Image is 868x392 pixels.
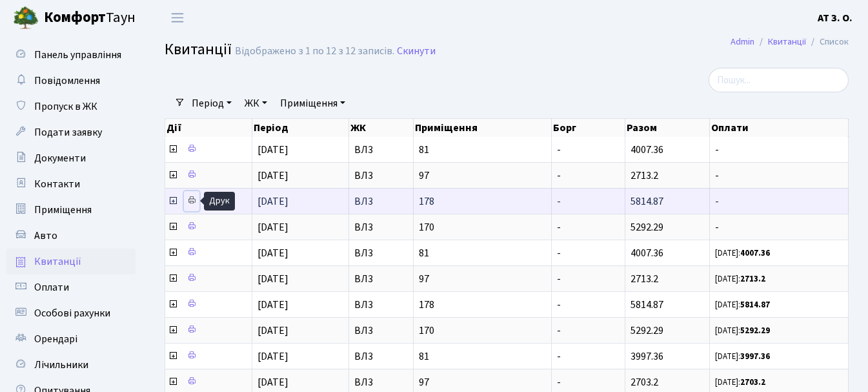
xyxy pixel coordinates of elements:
[257,246,288,260] span: [DATE]
[252,119,349,137] th: Період
[740,299,770,311] b: 5814.87
[818,11,853,25] b: АТ З. О.
[354,377,408,387] span: ВЛ3
[715,299,770,311] small: [DATE]:
[715,145,843,155] span: -
[631,375,658,389] span: 2703.2
[354,300,408,310] span: ВЛ3
[354,145,408,155] span: ВЛ3
[6,197,136,223] a: Приміщення
[631,349,663,364] span: 3997.36
[631,298,663,312] span: 5814.87
[715,351,770,362] small: [DATE]:
[740,377,765,388] b: 2703.2
[6,42,136,68] a: Панель управління
[419,196,546,207] span: 178
[715,247,770,259] small: [DATE]:
[6,145,136,171] a: Документи
[557,169,561,183] span: -
[419,145,546,155] span: 81
[414,119,552,137] th: Приміщення
[631,169,658,183] span: 2713.2
[34,125,102,139] span: Подати заявку
[257,143,288,157] span: [DATE]
[187,92,237,114] a: Період
[6,352,136,378] a: Лічильники
[731,35,754,48] a: Admin
[6,300,136,326] a: Особові рахунки
[740,351,770,362] b: 3997.36
[709,68,849,92] input: Пошук...
[419,248,546,258] span: 81
[6,249,136,274] a: Квитанції
[161,7,194,28] button: Переключити навігацію
[34,280,69,294] span: Оплати
[34,177,80,191] span: Контакти
[257,169,288,183] span: [DATE]
[239,92,272,114] a: ЖК
[631,272,658,286] span: 2713.2
[631,324,663,338] span: 5292.29
[419,377,546,387] span: 97
[6,119,136,145] a: Подати заявку
[715,377,765,388] small: [DATE]:
[34,99,97,114] span: Пропуск в ЖК
[631,143,663,157] span: 4007.36
[711,28,868,56] nav: breadcrumb
[257,194,288,209] span: [DATE]
[557,298,561,312] span: -
[354,222,408,232] span: ВЛ3
[818,10,853,26] a: АТ З. О.
[354,196,408,207] span: ВЛ3
[257,349,288,364] span: [DATE]
[349,119,414,137] th: ЖК
[557,349,561,364] span: -
[806,35,849,49] li: Список
[13,5,39,31] img: logo.png
[34,151,86,165] span: Документи
[6,274,136,300] a: Оплати
[740,247,770,259] b: 4007.36
[34,48,121,62] span: Панель управління
[34,332,77,346] span: Орендарі
[419,351,546,362] span: 81
[557,324,561,338] span: -
[354,170,408,181] span: ВЛ3
[6,171,136,197] a: Контакти
[257,298,288,312] span: [DATE]
[715,325,770,336] small: [DATE]:
[557,246,561,260] span: -
[6,223,136,249] a: Авто
[6,68,136,94] a: Повідомлення
[165,119,252,137] th: Дії
[34,358,88,372] span: Лічильники
[557,194,561,209] span: -
[715,273,765,285] small: [DATE]:
[275,92,350,114] a: Приміщення
[740,325,770,336] b: 5292.29
[34,306,110,320] span: Особові рахунки
[740,273,765,285] b: 2713.2
[557,375,561,389] span: -
[34,203,92,217] span: Приміщення
[165,38,232,61] span: Квитанції
[44,7,136,29] span: Таун
[419,300,546,310] span: 178
[354,325,408,336] span: ВЛ3
[552,119,625,137] th: Борг
[354,248,408,258] span: ВЛ3
[354,274,408,284] span: ВЛ3
[6,326,136,352] a: Орендарі
[44,7,106,28] b: Комфорт
[397,45,436,57] a: Скинути
[34,74,100,88] span: Повідомлення
[557,272,561,286] span: -
[257,375,288,389] span: [DATE]
[257,324,288,338] span: [DATE]
[34,254,81,269] span: Квитанції
[715,170,843,181] span: -
[419,325,546,336] span: 170
[631,194,663,209] span: 5814.87
[625,119,710,137] th: Разом
[631,246,663,260] span: 4007.36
